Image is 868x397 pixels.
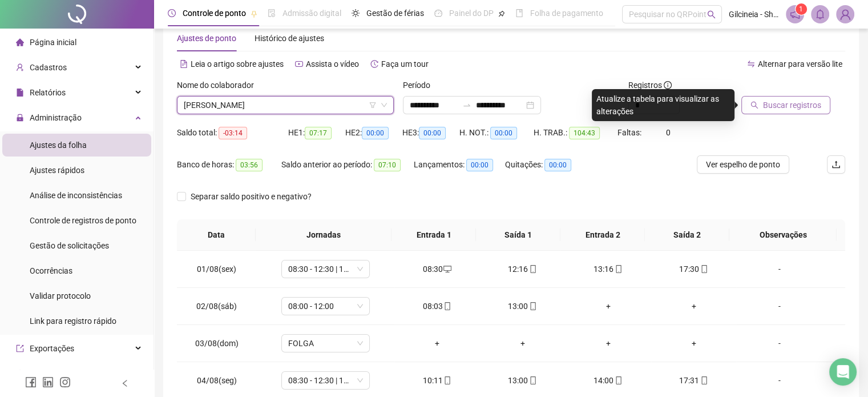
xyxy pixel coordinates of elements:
[403,337,471,350] div: +
[30,63,67,72] span: Cadastros
[288,335,363,352] span: FOLGA
[177,219,256,251] th: Data
[362,127,389,139] span: 00:00
[790,9,800,19] span: notification
[255,34,324,43] span: Histórico de ajustes
[613,265,623,273] span: mobile
[745,374,813,387] div: -
[345,126,402,139] div: HE 2:
[560,219,645,251] th: Entrada 2
[288,372,363,389] span: 08:30 - 12:30 | 13:30 - 17:30
[528,376,537,384] span: mobile
[489,374,556,387] div: 13:00
[706,158,780,171] span: Ver espelho de ponto
[370,60,378,68] span: history
[837,6,854,23] img: 78913
[462,101,471,110] span: to
[403,374,471,387] div: 10:11
[403,263,471,275] div: 08:30
[30,38,76,47] span: Página inicial
[738,228,827,241] span: Observações
[490,127,517,139] span: 00:00
[16,63,24,71] span: user-add
[750,101,758,109] span: search
[699,376,708,384] span: mobile
[763,99,821,111] span: Buscar registros
[196,302,237,311] span: 02/08(sáb)
[796,3,807,15] sup: 1
[617,128,643,137] span: Faltas:
[42,376,54,388] span: linkedin
[295,60,303,68] span: youtube
[219,127,247,139] span: -03:14
[30,166,84,175] span: Ajustes rápidos
[660,263,728,275] div: 17:30
[645,219,729,251] th: Saída 2
[534,126,617,139] div: H. TRAB.:
[121,379,129,387] span: left
[489,300,556,312] div: 13:00
[30,316,116,326] span: Link para registro rápido
[530,9,603,18] span: Folha de pagamento
[30,369,72,378] span: Integrações
[544,159,571,171] span: 00:00
[575,263,642,275] div: 13:16
[177,79,261,91] label: Nome do colaborador
[699,265,708,273] span: mobile
[489,263,556,275] div: 12:16
[528,302,537,310] span: mobile
[666,128,671,137] span: 0
[505,158,588,171] div: Quitações:
[758,59,842,69] span: Alternar para versão lite
[369,102,376,109] span: filter
[707,10,716,19] span: search
[30,113,82,122] span: Administração
[729,219,837,251] th: Observações
[381,102,387,109] span: down
[25,376,37,388] span: facebook
[489,337,556,350] div: +
[168,9,176,17] span: clock-circle
[374,159,401,171] span: 07:10
[462,101,471,110] span: swap-right
[528,265,537,273] span: mobile
[664,81,672,89] span: info-circle
[268,9,276,17] span: file-done
[747,60,755,68] span: swap
[251,10,257,17] span: pushpin
[434,9,442,17] span: dashboard
[515,9,523,17] span: book
[831,160,841,169] span: upload
[282,9,341,18] span: Admissão digital
[745,337,813,350] div: -
[449,9,494,18] span: Painel do DP
[256,219,391,251] th: Jornadas
[16,89,24,97] span: file
[569,127,600,139] span: 104:43
[288,298,363,315] span: 08:00 - 12:00
[442,376,451,384] span: mobile
[305,127,332,139] span: 07:17
[177,34,236,43] span: Ajustes de ponto
[575,337,642,350] div: +
[288,260,363,278] span: 08:30 - 12:30 | 13:30 - 17:30
[281,158,414,171] div: Saldo anterior ao período:
[186,190,316,203] span: Separar saldo positivo e negativo?
[414,158,505,171] div: Lançamentos:
[660,374,728,387] div: 17:31
[419,127,446,139] span: 00:00
[403,79,438,91] label: Período
[660,337,728,350] div: +
[745,300,813,312] div: -
[30,141,87,150] span: Ajustes da folha
[288,126,345,139] div: HE 1:
[592,89,734,121] div: Atualize a tabela para visualizar as alterações
[306,59,359,69] span: Assista o vídeo
[30,291,91,300] span: Validar protocolo
[575,300,642,312] div: +
[352,9,360,17] span: sun
[697,155,789,174] button: Ver espelho de ponto
[183,9,246,18] span: Controle de ponto
[498,10,505,17] span: pushpin
[442,265,451,273] span: desktop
